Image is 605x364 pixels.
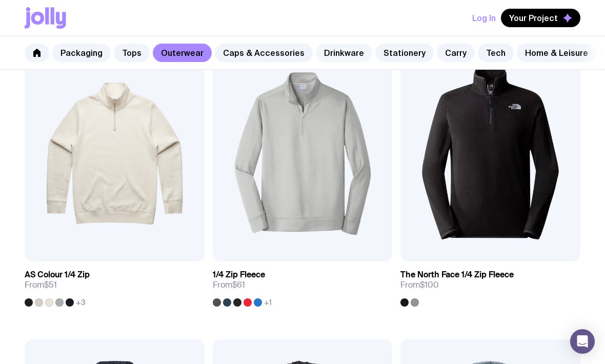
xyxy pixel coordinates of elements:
a: AS Colour 1/4 ZipFrom$51+3 [25,261,205,307]
h3: The North Face 1/4 Zip Fleece [400,270,514,280]
h3: 1/4 Zip Fleece [213,270,265,280]
span: $51 [44,279,57,290]
a: 1/4 Zip FleeceFrom$61+1 [213,261,393,307]
a: Stationery [375,44,434,62]
button: Log In [472,9,496,27]
a: Caps & Accessories [215,44,313,62]
span: +1 [264,298,272,307]
a: Drinkware [316,44,372,62]
span: Your Project [509,13,558,23]
a: Packaging [52,44,111,62]
span: From [25,280,57,290]
a: Home & Leisure [517,44,596,62]
h3: AS Colour 1/4 Zip [25,270,90,280]
span: +3 [76,298,86,307]
div: Open Intercom Messenger [570,329,595,354]
a: The North Face 1/4 Zip FleeceFrom$100 [400,261,580,307]
a: Tech [478,44,514,62]
button: Your Project [501,9,580,27]
a: Outerwear [153,44,212,62]
a: Tops [114,44,150,62]
span: From [213,280,245,290]
span: $100 [420,279,439,290]
a: Carry [437,44,475,62]
span: $61 [232,279,245,290]
span: From [400,280,439,290]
